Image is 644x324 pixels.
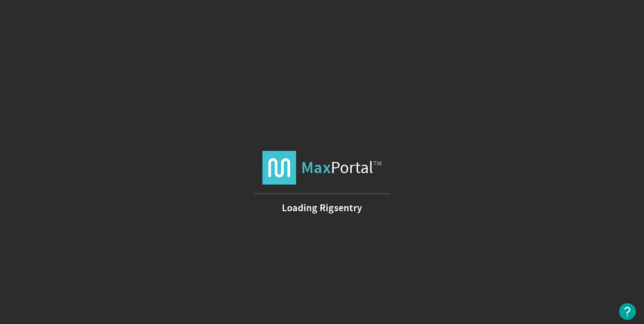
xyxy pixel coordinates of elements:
[301,151,382,185] span: Portal
[262,151,296,185] img: logo
[301,157,331,179] strong: Max
[373,159,382,168] span: TM
[282,204,362,211] strong: Loading Rigsentry
[619,303,636,320] button: Open Resource Center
